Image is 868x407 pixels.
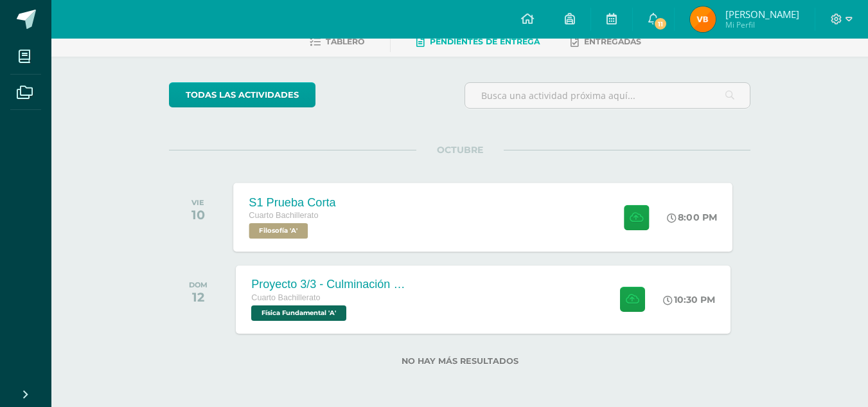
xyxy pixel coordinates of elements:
[191,207,205,222] div: 10
[189,280,208,289] div: DOM
[663,294,715,305] div: 10:30 PM
[326,37,364,46] span: Tablero
[416,32,540,52] a: Pendientes de entrega
[690,6,716,32] img: fd75f864c6a6b0fef5bd7603cd2ef97d.png
[249,211,319,220] span: Cuarto Bachillerato
[189,289,208,305] div: 12
[169,82,315,107] a: todas las Actividades
[571,32,641,52] a: Entregadas
[416,144,504,156] span: OCTUBRE
[251,278,405,291] div: Proyecto 3/3 - Culminación y Presentación
[251,305,346,321] span: Física Fundamental 'A'
[465,83,750,108] input: Busca una actividad próxima aquí...
[249,223,308,239] span: Filosofía 'A'
[668,212,718,223] div: 8:00 PM
[725,8,799,21] span: [PERSON_NAME]
[653,17,668,31] span: 11
[169,356,750,366] label: No hay más resultados
[430,37,540,46] span: Pendientes de entrega
[251,293,320,302] span: Cuarto Bachillerato
[725,19,799,30] span: Mi Perfil
[584,37,641,46] span: Entregadas
[191,198,205,207] div: VIE
[310,32,364,52] a: Tablero
[249,195,336,209] div: S1 Prueba Corta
